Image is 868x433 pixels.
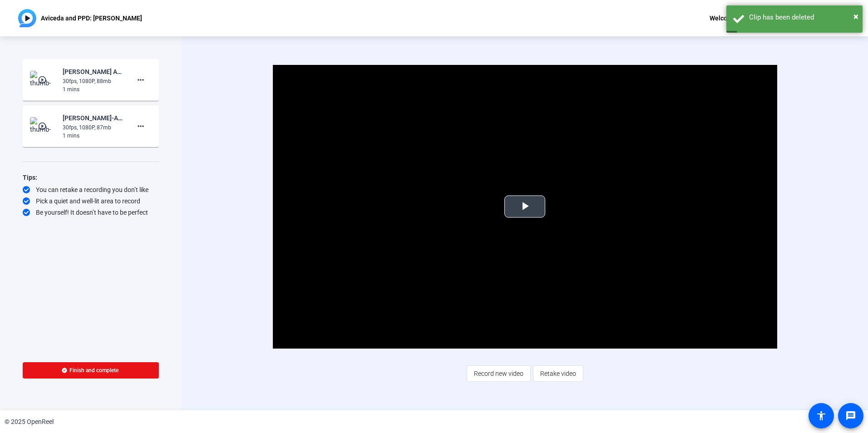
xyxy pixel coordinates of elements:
button: Record new video [467,365,531,382]
div: 1 mins [63,132,123,140]
img: thumb-nail [30,117,57,135]
div: Clip has been deleted [749,12,856,23]
span: Record new video [474,365,523,382]
div: You can retake a recording you don’t like [23,185,159,194]
img: thumb-nail [30,71,57,89]
mat-icon: play_circle_outline [38,75,49,84]
button: Finish and complete [23,362,159,379]
button: Play Video [504,196,545,218]
div: Be yourself! It doesn’t have to be perfect [23,208,159,217]
iframe: Drift Widget Chat Controller [694,377,857,422]
div: Pick a quiet and well-lit area to record [23,197,159,206]
div: Video Player [273,65,777,349]
div: 30fps, 1080P, 87mb [63,123,123,132]
div: Tips: [23,172,159,183]
div: 30fps, 1080P, 88mb [63,77,123,85]
img: OpenReel logo [18,9,36,27]
button: Retake video [533,365,583,382]
div: © 2025 OpenReel [5,417,54,427]
mat-icon: more_horiz [135,121,146,132]
p: Aviceda and PPD: [PERSON_NAME] [41,13,142,24]
div: Welcome, [PERSON_NAME][GEOGRAPHIC_DATA] [710,13,850,24]
div: [PERSON_NAME]-Aviceda and PPD- [PERSON_NAME][GEOGRAPHIC_DATA]-Aviceda and PPD- [PERSON_NAME][GEOG... [63,113,123,123]
span: Finish and complete [69,367,118,374]
mat-icon: play_circle_outline [38,122,49,131]
span: Retake video [540,365,576,382]
mat-icon: more_horiz [135,74,146,85]
div: [PERSON_NAME] Arena-Aviceda and PPD- [PERSON_NAME][GEOGRAPHIC_DATA]-Aviceda and PPD- [PERSON_NAME... [63,66,123,77]
div: 1 mins [63,85,123,93]
button: Close [853,10,858,23]
span: × [853,11,858,22]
